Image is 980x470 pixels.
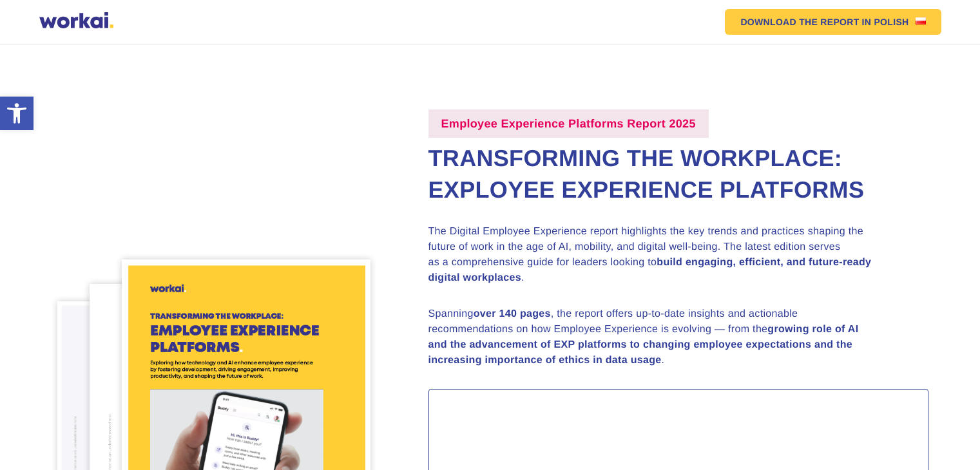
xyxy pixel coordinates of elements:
p: Spanning , the report offers up-to-date insights and actionable recommendations on how Employee E... [428,306,879,368]
a: DOWNLOAD THE REPORTIN POLISHPolish flag [725,9,941,35]
strong: growing role of AI and the advancement of EXP platforms to changing employee expectations and the... [428,324,859,366]
label: Employee Experience Platforms Report 2025 [428,109,709,138]
p: The Digital Employee Experience report highlights the key trends and practices shaping the future... [428,224,879,286]
em: DOWNLOAD THE REPORT [740,17,859,26]
strong: build engaging, efficient, and future-ready digital workplaces [428,257,872,283]
h2: Transforming the Workplace: Exployee Experience Platforms [428,143,928,205]
strong: over 140 pages [474,308,551,319]
img: Polish flag [916,17,926,24]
